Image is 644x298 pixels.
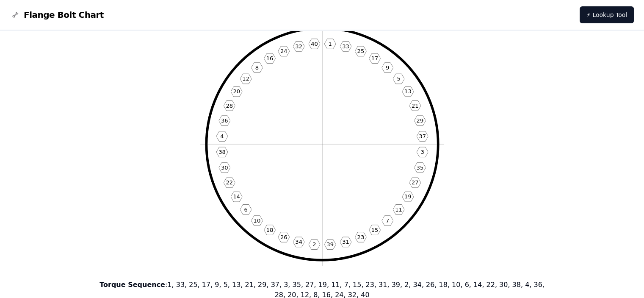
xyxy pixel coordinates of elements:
b: Torque Sequence [100,281,165,289]
text: 13 [404,88,411,95]
img: Flange Bolt Chart Logo [10,10,20,20]
text: 19 [404,193,411,200]
text: 2 [312,241,316,248]
text: 20 [233,88,240,95]
text: 7 [385,217,389,224]
text: 3 [420,149,424,155]
text: 17 [371,55,378,61]
text: 29 [416,117,423,124]
text: 30 [221,164,228,171]
text: 11 [395,206,402,212]
span: Flange Bolt Chart [24,9,104,21]
text: 23 [357,234,364,240]
text: 38 [218,149,226,155]
text: 12 [242,75,249,82]
a: ⚡ Lookup Tool [580,6,634,23]
text: 5 [397,75,400,82]
text: 37 [419,133,426,139]
a: Flange Bolt Chart LogoFlange Bolt Chart [10,9,104,21]
text: 36 [221,117,228,124]
text: 28 [226,103,233,109]
text: 24 [280,48,287,54]
text: 32 [295,43,302,50]
text: 25 [357,48,364,54]
text: 40 [311,41,318,47]
text: 26 [280,234,287,240]
text: 15 [371,227,378,233]
text: 8 [255,64,258,71]
text: 16 [266,55,273,61]
text: 4 [220,133,224,139]
text: 35 [416,164,423,171]
text: 18 [266,227,273,233]
text: 6 [244,206,247,212]
text: 33 [342,43,349,50]
text: 31 [342,239,349,245]
text: 34 [295,239,302,245]
text: 22 [226,179,233,186]
text: 14 [233,193,240,200]
text: 21 [411,103,418,109]
text: 9 [385,64,389,71]
text: 39 [326,241,334,248]
text: 1 [328,41,332,47]
text: 10 [253,217,260,224]
text: 27 [411,179,418,186]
